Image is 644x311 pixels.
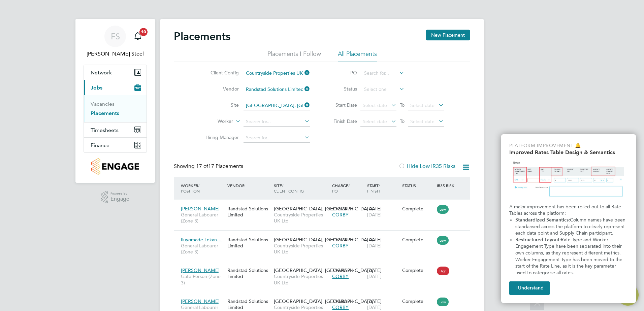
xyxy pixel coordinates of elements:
[274,267,374,273] span: [GEOGRAPHIC_DATA], [GEOGRAPHIC_DATA]
[110,196,129,202] span: Engage
[226,233,272,252] div: Randstad Solutions Limited
[400,179,436,192] div: Status
[367,183,380,194] span: / Finish
[244,69,310,78] input: Search for...
[91,101,115,107] a: Vacancies
[365,202,400,221] div: [DATE]
[348,299,354,304] span: / hr
[398,101,407,109] span: To
[367,304,382,310] span: [DATE]
[194,118,233,125] label: Worker
[437,205,449,214] span: Low
[181,273,224,285] span: Gate Person (Zone 3)
[363,118,387,125] span: Select date
[330,179,365,197] div: Charge
[338,50,377,62] li: All Placements
[365,264,400,283] div: [DATE]
[274,237,374,243] span: [GEOGRAPHIC_DATA], [GEOGRAPHIC_DATA]
[501,134,636,303] div: Improved Rate Table Semantics
[402,206,434,212] div: Complete
[244,117,310,127] input: Search for...
[110,191,129,197] span: Powered by
[274,206,374,212] span: [GEOGRAPHIC_DATA], [GEOGRAPHIC_DATA]
[200,134,239,140] label: Hiring Manager
[91,84,102,91] span: Jobs
[200,70,239,76] label: Client Config
[196,163,208,170] span: 17 of
[410,118,434,125] span: Select date
[437,236,449,245] span: Low
[91,158,139,175] img: countryside-properties-logo-retina.png
[515,217,627,236] span: Column names have been standarised across the platform to clearly represent each data point and S...
[348,268,354,273] span: / hr
[509,204,628,217] p: A major improvement has been rolled out to all Rate Tables across the platform:
[332,212,349,218] span: CORBY
[196,163,243,170] span: 17 Placements
[327,86,357,92] label: Status
[181,206,220,212] span: [PERSON_NAME]
[267,50,321,62] li: Placements I Follow
[509,158,628,201] img: Updated Rates Table Design & Semantics
[274,243,329,255] span: Countryside Properties UK Ltd
[327,70,357,76] label: PO
[244,101,310,110] input: Search for...
[332,237,347,243] span: £17.78
[509,281,550,295] button: I Understand
[332,183,350,194] span: / PO
[181,183,200,194] span: / Position
[84,158,147,175] a: Go to home page
[332,304,349,310] span: CORBY
[426,30,470,40] button: New Placement
[509,149,628,155] h2: Improved Rates Table Design & Semantics
[410,102,434,108] span: Select date
[367,243,382,249] span: [DATE]
[332,273,349,279] span: CORBY
[332,243,349,249] span: CORBY
[348,237,354,242] span: / hr
[274,212,329,224] span: Countryside Properties UK Ltd
[515,237,624,276] span: Rate Type and Worker Engagement Type have been separated into their own columns, as they represen...
[244,133,310,143] input: Search for...
[365,179,400,197] div: Start
[75,19,155,183] nav: Main navigation
[327,118,357,124] label: Finish Date
[226,264,272,283] div: Randstad Solutions Limited
[435,179,458,192] div: IR35 Risk
[367,273,382,279] span: [DATE]
[200,86,239,92] label: Vendor
[515,237,561,243] strong: Restructured Layout:
[91,142,109,148] span: Finance
[362,85,405,94] input: Select one
[332,267,347,273] span: £19.45
[181,212,224,224] span: General Labourer (Zone 3)
[272,179,330,197] div: Site
[437,267,449,275] span: High
[509,142,628,149] p: Platform Improvement 🔔
[244,85,310,94] input: Search for...
[226,202,272,221] div: Randstad Solutions Limited
[174,163,245,170] div: Showing
[274,183,304,194] span: / Client Config
[274,298,374,304] span: [GEOGRAPHIC_DATA], [GEOGRAPHIC_DATA]
[174,30,230,43] h2: Placements
[84,50,147,58] span: Flynn Steel
[402,237,434,243] div: Complete
[181,267,220,273] span: [PERSON_NAME]
[437,298,449,306] span: Low
[327,102,357,108] label: Start Date
[367,212,382,218] span: [DATE]
[181,243,224,255] span: General Labourer (Zone 3)
[348,206,354,211] span: / hr
[402,298,434,304] div: Complete
[332,298,347,304] span: £18.88
[332,206,347,212] span: £17.78
[365,233,400,252] div: [DATE]
[181,237,222,243] span: Iluyomade Lekan…
[398,163,455,170] label: Hide Low IR35 Risks
[363,102,387,108] span: Select date
[402,267,434,273] div: Complete
[274,273,329,285] span: Countryside Properties UK Ltd
[200,102,239,108] label: Site
[139,28,148,36] span: 10
[398,117,407,126] span: To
